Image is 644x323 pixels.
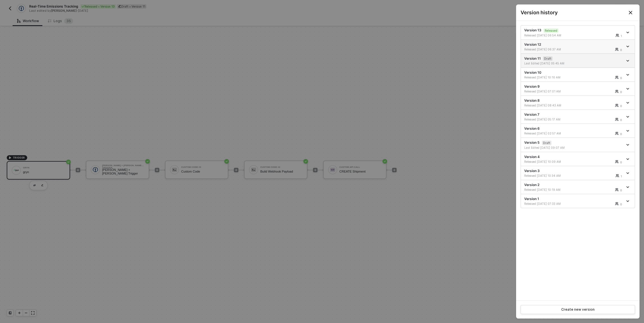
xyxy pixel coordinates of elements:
div: 0 [620,202,622,206]
div: Version 12 [524,42,623,51]
span: icon-arrow-down [626,87,630,90]
div: Version 4 [524,154,623,164]
div: Released [DATE] 08:43 AM [524,103,574,107]
div: Version 6 [524,126,623,135]
div: Released [DATE] 06:37 AM [524,47,574,51]
div: Released [DATE] 10:10 AM [524,75,574,79]
span: icon-users [615,132,619,135]
div: 0 [620,90,622,94]
div: 0 [620,48,622,52]
span: icon-arrow-down [626,45,630,48]
div: Version 10 [524,70,623,79]
div: Version 3 [524,168,623,178]
span: icon-users [615,202,619,205]
div: Version 11 [524,56,623,66]
span: icon-users [615,188,619,191]
div: Last Edited [DATE] 09:07 AM [524,146,574,150]
div: 0 [620,76,622,80]
span: icon-arrow-down [626,101,630,104]
span: icon-arrow-down [626,143,630,146]
span: icon-arrow-down [626,31,630,34]
div: 0 [620,160,622,164]
div: Released [DATE] 10:34 AM [524,174,574,178]
div: Released [DATE] 07:33 AM [524,202,574,206]
span: icon-arrow-down [626,200,630,203]
div: Released [DATE] 05:17 AM [524,117,574,121]
span: icon-users [615,48,619,51]
div: 0 [620,104,622,108]
div: 1 [621,34,622,38]
div: Released [DATE] 10:19 AM [524,188,574,192]
span: icon-arrow-down [626,186,630,189]
div: Released [DATE] 07:01 AM [524,89,574,93]
button: Close [622,4,640,20]
div: 1 [621,174,622,178]
span: icon-arrow-down [626,59,630,62]
div: Released [DATE] 10:09 AM [524,160,574,164]
sup: Draft [542,141,551,145]
span: icon-arrow-down [626,73,630,76]
div: 0 [620,132,622,136]
div: 0 [620,118,622,122]
div: Create new version [561,307,595,312]
span: icon-arrow-down [626,158,630,161]
button: Create new version [521,305,635,314]
span: icon-users [615,104,619,107]
div: Version 8 [524,98,623,107]
div: Version 9 [524,84,623,93]
div: Version 7 [524,112,623,121]
span: icon-users [615,160,619,163]
span: icon-arrow-down [626,115,630,118]
div: Version 5 [524,140,623,150]
sup: Draft [543,56,553,61]
span: icon-users [615,76,619,79]
div: 0 [620,188,622,192]
span: icon-users [616,34,620,37]
span: icon-users [615,118,619,121]
span: icon-users [615,90,619,93]
div: Released [DATE] 02:57 AM [524,131,574,135]
span: icon-arrow-down [626,129,630,132]
div: Version 1 [524,196,623,206]
div: Released [DATE] 06:54 AM [524,33,574,37]
sup: Released [544,28,558,33]
span: icon-users [616,174,620,177]
div: Version 13 [524,28,623,37]
div: Version 2 [524,182,623,192]
span: icon-arrow-down [626,172,630,175]
div: Last Edited [DATE] 05:45 AM [524,61,574,65]
div: Version history [521,9,635,16]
